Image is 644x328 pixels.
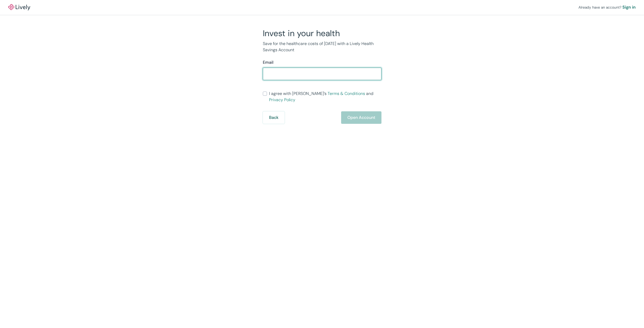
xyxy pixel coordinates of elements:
[269,97,295,102] a: Privacy Policy
[8,4,30,10] a: LivelyLively
[269,91,381,103] span: I agree with [PERSON_NAME]’s and
[622,4,636,10] a: Sign in
[263,28,381,38] h2: Invest in your health
[263,111,285,124] button: Back
[328,91,365,96] a: Terms & Conditions
[578,4,636,10] div: Already have an account?
[263,41,381,53] p: Save for the healthcare costs of [DATE] with a Lively Health Savings Account
[263,59,273,66] label: Email
[8,4,30,10] img: Lively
